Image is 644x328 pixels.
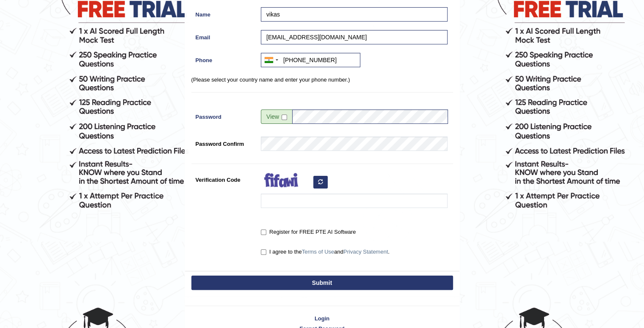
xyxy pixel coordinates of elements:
a: Privacy Statement [343,249,388,255]
label: Password Confirm [191,137,257,148]
label: Phone [191,53,257,64]
a: Login [185,314,459,323]
input: I agree to theTerms of UseandPrivacy Statement. [261,249,266,255]
p: (Please select your country name and enter your phone number.) [191,76,453,84]
input: Show/Hide Password [282,115,287,120]
button: Submit [191,276,453,290]
label: I agree to the and . [261,248,390,256]
input: +91 81234 56789 [261,53,360,67]
label: Register for FREE PTE AI Software [261,228,356,236]
label: Verification Code [191,172,257,184]
div: India (भारत): +91 [261,53,281,67]
label: Name [191,7,257,19]
a: Terms of Use [302,249,334,255]
input: Register for FREE PTE AI Software [261,230,266,235]
label: Password [191,109,257,121]
label: Email [191,30,257,41]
